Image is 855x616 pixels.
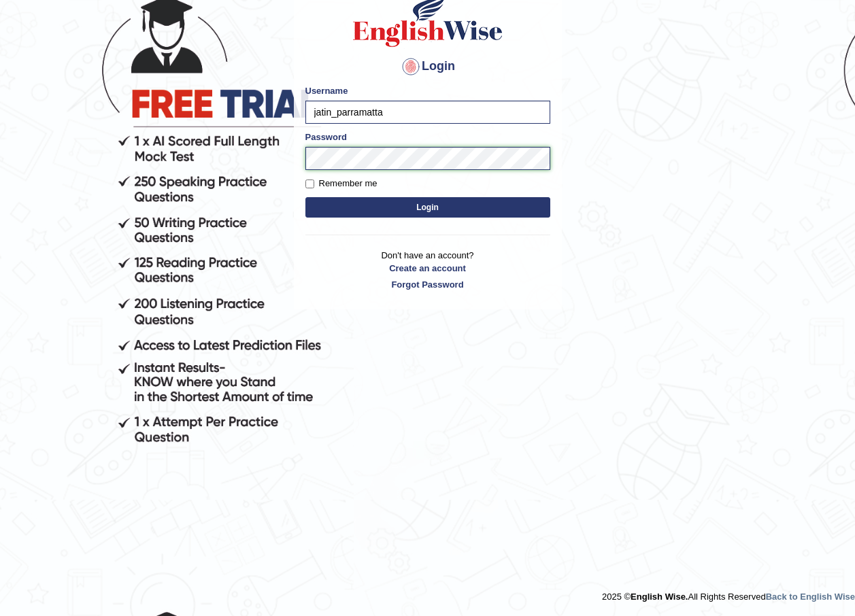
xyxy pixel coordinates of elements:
[305,197,550,218] button: Login
[766,592,855,602] a: Back to English Wise
[602,583,855,603] div: 2025 © All Rights Reserved
[305,131,347,143] label: Password
[631,592,688,602] strong: English Wise.
[305,84,348,97] label: Username
[305,177,378,190] label: Remember me
[305,262,550,275] a: Create an account
[305,179,314,188] input: Remember me
[305,249,550,291] p: Don't have an account?
[305,56,550,78] h4: Login
[305,278,550,291] a: Forgot Password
